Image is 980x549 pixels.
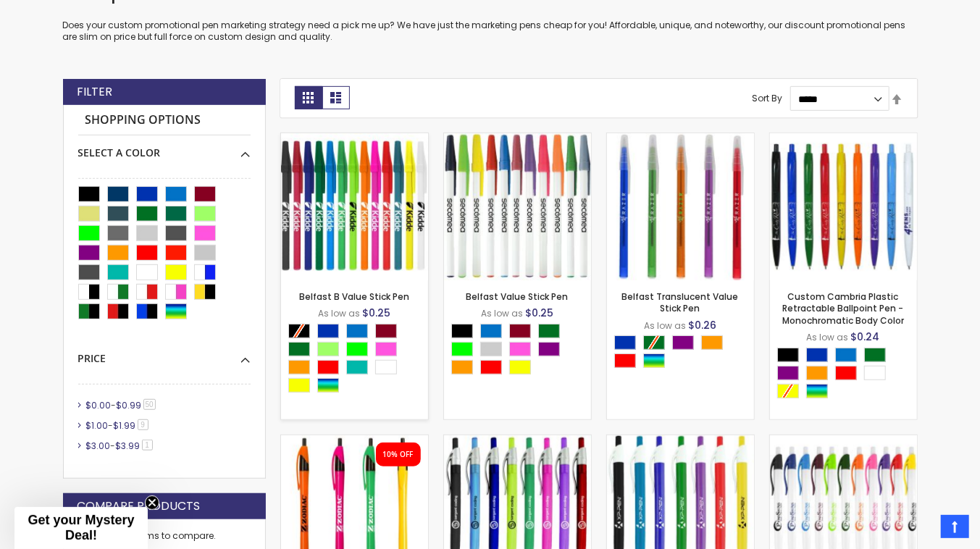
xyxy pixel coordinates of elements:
[777,348,917,402] div: Select A Color
[142,440,153,450] span: 1
[807,331,849,343] span: As low as
[644,319,686,332] span: As low as
[317,378,339,393] div: Assorted
[281,133,428,280] img: Belfast B Value Stick Pen
[78,84,113,100] strong: Filter
[346,342,368,356] div: Lime Green
[622,290,739,314] a: Belfast Translucent Value Stick Pen
[607,435,754,447] a: Preston B Click Pen
[753,93,783,105] label: Sort By
[835,348,857,362] div: Blue Light
[701,335,723,350] div: Orange
[614,335,754,372] div: Select A Color
[78,135,251,160] div: Select A Color
[614,335,636,350] div: Blue
[86,399,112,411] span: $0.00
[835,366,857,380] div: Red
[14,507,148,549] div: Get your Mystery Deal!Close teaser
[288,342,310,356] div: Green
[941,515,969,538] a: Top
[643,353,665,368] div: Assorted
[318,307,360,319] span: As low as
[770,133,917,280] img: Custom Cambria Plastic Retractable Ballpoint Pen - Monochromatic Body Color
[83,440,158,452] a: $3.00-$3.991
[375,324,397,338] div: Burgundy
[281,133,428,145] a: Belfast B Value Stick Pen
[806,366,828,380] div: Orange
[86,419,109,432] span: $1.00
[444,435,591,447] a: Preston Translucent Pen
[451,324,591,378] div: Select A Color
[688,318,716,332] span: $0.26
[28,513,134,542] span: Get your Mystery Deal!
[116,440,141,452] span: $3.99
[444,133,591,280] img: Belfast Value Stick Pen
[509,342,531,356] div: Pink
[806,348,828,362] div: Blue
[78,105,251,136] strong: Shopping Options
[295,86,322,109] strong: Grid
[288,324,428,396] div: Select A Color
[864,348,886,362] div: Green
[480,324,502,338] div: Blue Light
[383,450,414,460] div: 10% OFF
[607,133,754,145] a: Belfast Translucent Value Stick Pen
[143,399,156,410] span: 50
[607,133,754,280] img: Belfast Translucent Value Stick Pen
[538,324,560,338] div: Green
[288,360,310,374] div: Orange
[346,324,368,338] div: Blue Light
[78,498,201,514] strong: Compare Products
[451,324,473,338] div: Black
[806,384,828,398] div: Assorted
[288,378,310,393] div: Yellow
[770,133,917,145] a: Custom Cambria Plastic Retractable Ballpoint Pen - Monochromatic Body Color
[509,324,531,338] div: Burgundy
[851,330,880,344] span: $0.24
[480,342,502,356] div: Grey Light
[114,419,136,432] span: $1.99
[777,348,799,362] div: Black
[86,440,111,452] span: $3.00
[281,435,428,447] a: Neon Slimster Pen
[480,360,502,374] div: Red
[78,341,251,366] div: Price
[317,324,339,338] div: Blue
[444,133,591,145] a: Belfast Value Stick Pen
[375,360,397,374] div: White
[83,399,161,411] a: $0.00-$0.9950
[466,290,569,303] a: Belfast Value Stick Pen
[538,342,560,356] div: Purple
[117,399,142,411] span: $0.99
[509,360,531,374] div: Yellow
[83,419,154,432] a: $1.00-$1.999
[317,360,339,374] div: Red
[145,495,159,510] button: Close teaser
[782,290,904,326] a: Custom Cambria Plastic Retractable Ballpoint Pen - Monochromatic Body Color
[614,353,636,368] div: Red
[481,307,523,319] span: As low as
[672,335,694,350] div: Purple
[451,360,473,374] div: Orange
[362,306,390,320] span: $0.25
[770,435,917,447] a: Preston W Click Pen
[451,342,473,356] div: Lime Green
[777,366,799,380] div: Purple
[375,342,397,356] div: Pink
[299,290,409,303] a: Belfast B Value Stick Pen
[525,306,553,320] span: $0.25
[138,419,148,430] span: 9
[317,342,339,356] div: Green Light
[864,366,886,380] div: White
[346,360,368,374] div: Teal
